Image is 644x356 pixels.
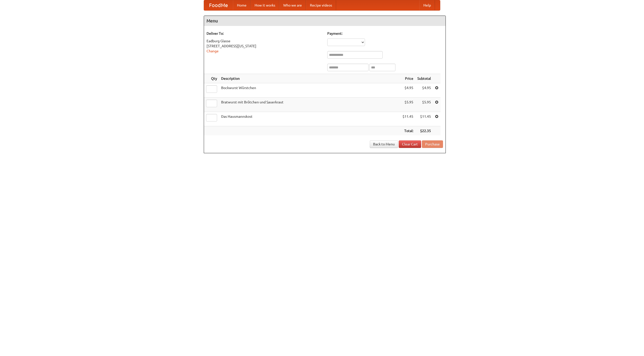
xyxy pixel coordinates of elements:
[251,0,279,10] a: How it works
[415,74,433,83] th: Subtotal
[419,0,435,10] a: Help
[370,140,398,148] a: Back to Menu
[219,74,400,83] th: Description
[327,31,443,36] h5: Payment:
[204,74,219,83] th: Qty
[400,83,415,98] td: $4.95
[400,126,415,136] th: Total:
[400,98,415,112] td: $5.95
[219,98,400,112] td: Bratwurst mit Brötchen und Sauerkraut
[279,0,306,10] a: Who we are
[207,49,219,53] a: Change
[207,31,322,36] h5: Deliver To:
[207,38,322,44] div: Eadburg Glasse
[415,126,433,136] th: $22.35
[204,0,233,10] a: FoodMe
[400,74,415,83] th: Price
[422,140,443,148] button: Purchase
[399,140,421,148] a: Clear Cart
[400,112,415,126] td: $11.45
[219,112,400,126] td: Das Hausmannskost
[306,0,336,10] a: Recipe videos
[415,112,433,126] td: $11.45
[415,98,433,112] td: $5.95
[233,0,251,10] a: Home
[219,83,400,98] td: Bockwurst Würstchen
[415,83,433,98] td: $4.95
[207,44,322,49] div: [STREET_ADDRESS][US_STATE]
[204,16,446,26] h4: Menu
